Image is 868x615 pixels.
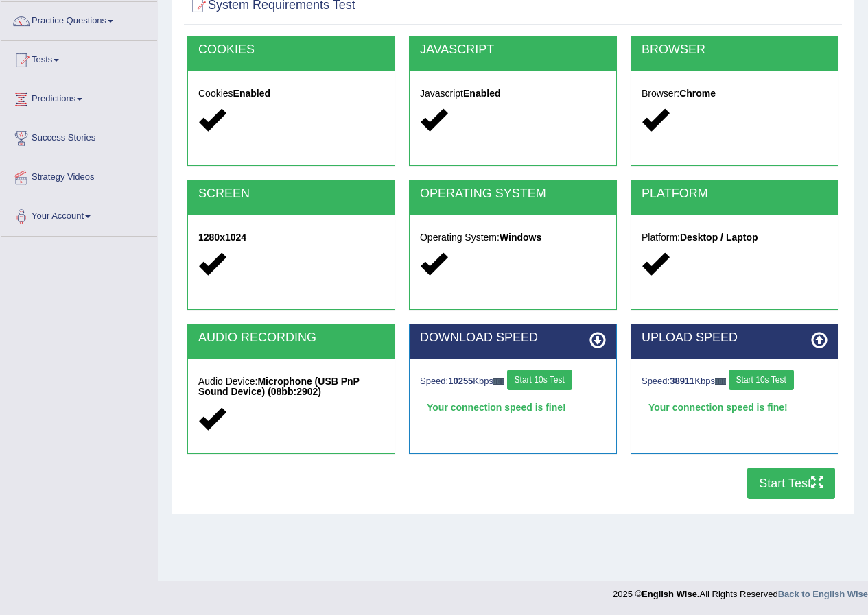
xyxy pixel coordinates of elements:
[670,376,694,386] strong: 38911
[493,378,504,385] img: ajax-loader-fb-connection.gif
[1,197,157,232] a: Your Account
[642,232,828,243] h5: Platform:
[198,187,384,201] h2: SCREEN
[1,80,157,114] a: Predictions
[420,187,606,201] h2: OPERATING SYSTEM
[1,2,157,36] a: Practice Questions
[507,370,572,390] button: Start 10s Test
[642,88,828,99] h5: Browser:
[1,41,157,75] a: Tests
[500,232,541,243] strong: Windows
[420,88,606,99] h5: Javascript
[613,581,868,601] div: 2025 © All Rights Reserved
[448,376,473,386] strong: 10255
[198,88,384,99] h5: Cookies
[729,370,794,390] button: Start 10s Test
[420,370,606,394] div: Speed: Kbps
[420,43,606,57] h2: JAVASCRIPT
[233,88,270,99] strong: Enabled
[642,397,828,418] div: Your connection speed is fine!
[642,43,828,57] h2: BROWSER
[198,43,384,57] h2: COOKIES
[420,232,606,243] h5: Operating System:
[198,331,384,345] h2: AUDIO RECORDING
[642,331,828,345] h2: UPLOAD SPEED
[778,589,868,599] a: Back to English Wise
[198,232,246,243] strong: 1280x1024
[642,589,699,599] strong: English Wise.
[642,187,828,201] h2: PLATFORM
[420,397,606,418] div: Your connection speed is fine!
[680,232,758,243] strong: Desktop / Laptop
[642,370,828,394] div: Speed: Kbps
[463,88,500,99] strong: Enabled
[198,376,384,398] h5: Audio Device:
[198,376,360,397] strong: Microphone (USB PnP Sound Device) (08bb:2902)
[715,378,726,385] img: ajax-loader-fb-connection.gif
[1,119,157,154] a: Success Stories
[1,158,157,193] a: Strategy Videos
[679,88,716,99] strong: Chrome
[420,331,606,345] h2: DOWNLOAD SPEED
[747,468,835,499] button: Start Test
